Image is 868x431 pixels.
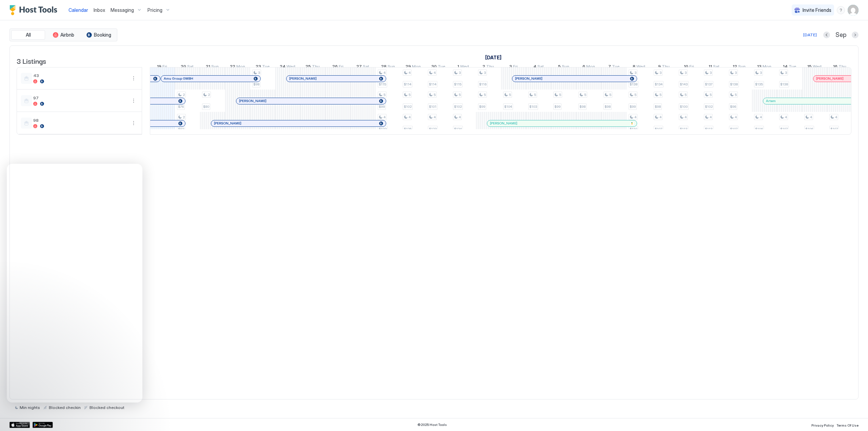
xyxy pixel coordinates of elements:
[532,62,546,72] a: October 4, 2025
[831,62,848,72] a: October 16, 2025
[214,121,241,125] span: [PERSON_NAME]
[634,115,636,119] span: 4
[9,28,117,41] div: tab-group
[655,127,662,131] span: $107
[228,62,247,72] a: September 22, 2025
[429,82,436,86] span: $114
[254,62,271,72] a: September 23, 2025
[484,71,486,75] span: 3
[710,71,712,75] span: 3
[848,5,859,16] div: User profile
[68,6,88,14] a: Calendar
[431,64,437,71] span: 30
[355,62,371,72] a: September 27, 2025
[789,64,796,71] span: Tue
[709,64,712,71] span: 11
[9,422,30,428] a: App Store
[509,64,512,71] span: 3
[208,93,210,97] span: 2
[130,97,138,105] button: More options
[179,62,195,72] a: September 20, 2025
[656,62,671,72] a: October 9, 2025
[730,127,737,131] span: $107
[636,64,645,71] span: Wed
[454,82,461,86] span: $115
[586,64,595,71] span: Mon
[659,93,662,97] span: 5
[713,64,719,71] span: Sat
[356,64,362,71] span: 27
[404,82,411,86] span: $114
[33,73,127,78] span: 43
[513,64,518,71] span: Fri
[534,93,536,97] span: 5
[481,62,496,72] a: October 2, 2025
[755,127,763,131] span: $106
[33,422,53,428] a: Google Play Store
[839,64,846,71] span: Thu
[609,93,611,97] span: 5
[733,64,737,71] span: 12
[807,64,812,71] span: 15
[803,32,817,38] div: [DATE]
[459,93,461,97] span: 5
[7,164,142,403] iframe: Intercom live chat
[730,82,738,86] span: $138
[460,64,469,71] span: Wed
[438,64,445,71] span: Tue
[454,104,462,109] span: $102
[680,127,687,131] span: $113
[181,64,186,71] span: 20
[685,71,687,75] span: 3
[684,64,688,71] span: 10
[9,5,60,15] a: Host Tools Logo
[363,64,369,71] span: Sat
[164,76,193,81] span: Amu Group GMBH
[11,30,45,40] button: All
[409,71,411,75] span: 4
[630,104,636,109] span: $99
[810,115,812,119] span: 4
[332,64,338,71] span: 26
[707,62,721,72] a: October 11, 2025
[833,64,837,71] span: 16
[785,115,787,119] span: 4
[830,127,838,131] span: $107
[20,405,40,410] span: Min nights
[404,104,412,109] span: $102
[802,31,818,39] button: [DATE]
[17,56,46,66] span: 3 Listings
[94,32,111,38] span: Booking
[404,62,422,72] a: September 29, 2025
[562,64,569,71] span: Sun
[289,76,317,81] span: [PERSON_NAME]
[533,64,536,71] span: 4
[203,104,209,109] span: $80
[130,74,138,82] div: menu
[757,64,762,71] span: 13
[558,64,561,71] span: 5
[147,7,162,13] span: Pricing
[584,93,586,97] span: 5
[730,104,736,109] span: $96
[7,408,23,424] iframe: Intercom live chat
[379,127,387,131] span: $122
[388,64,395,71] span: Sun
[710,115,712,119] span: 4
[331,62,345,72] a: September 26, 2025
[484,93,486,97] span: 5
[406,64,411,71] span: 29
[852,32,859,38] button: Next month
[783,64,788,71] span: 14
[659,71,662,75] span: 3
[130,119,138,127] button: More options
[805,127,813,131] span: $106
[162,64,167,71] span: Fri
[430,62,447,72] a: September 30, 2025
[379,62,397,72] a: September 28, 2025
[755,82,763,86] span: $135
[689,64,694,71] span: Fri
[479,104,485,109] span: $99
[339,64,343,71] span: Fri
